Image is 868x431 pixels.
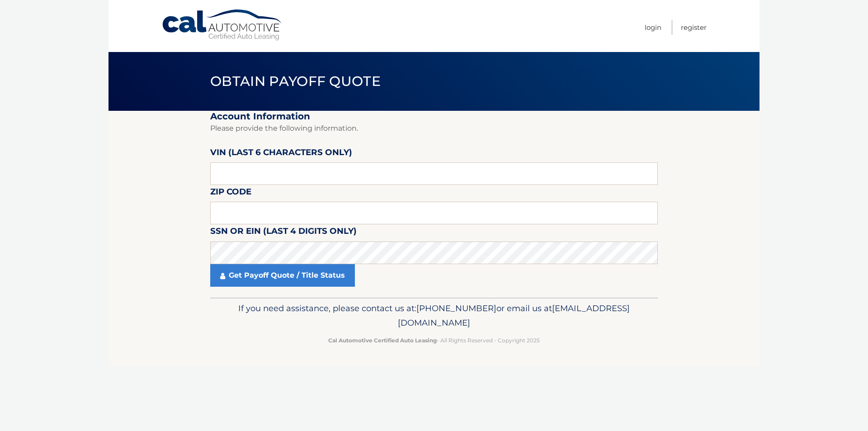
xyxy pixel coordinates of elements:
p: If you need assistance, please contact us at: or email us at [216,301,652,330]
p: - All Rights Reserved - Copyright 2025 [216,336,652,345]
h2: Account Information [210,111,658,122]
span: Obtain Payoff Quote [210,73,381,90]
strong: Cal Automotive Certified Auto Leasing [328,337,437,344]
p: Please provide the following information. [210,122,658,135]
a: Get Payoff Quote / Title Status [210,264,355,287]
a: Login [645,20,661,35]
a: Register [681,20,707,35]
label: SSN or EIN (last 4 digits only) [210,224,357,241]
label: Zip Code [210,185,251,202]
a: Cal Automotive [161,9,283,41]
span: [PHONE_NUMBER] [416,303,496,313]
label: VIN (last 6 characters only) [210,146,352,162]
